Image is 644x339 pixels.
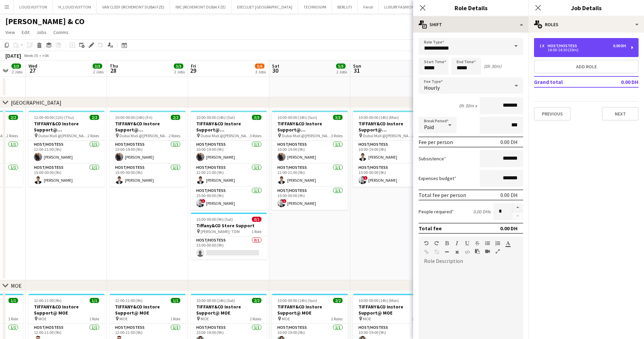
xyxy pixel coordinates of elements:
[34,298,61,303] span: 12:00-21:00 (9h)
[272,63,279,69] span: Sat
[419,139,453,145] div: Fee per person
[174,69,185,74] div: 2 Jobs
[252,229,261,234] span: 1 Role
[485,240,490,246] button: Unordered List
[170,316,180,321] span: 1 Role
[34,28,49,37] a: Jobs
[8,298,18,303] span: 1/1
[444,240,449,246] button: Bold
[272,164,348,187] app-card-role: Host/Hostess1/112:00-21:00 (9h)[PERSON_NAME]
[272,187,348,210] app-card-role: Host/Hostess1/115:00-00:00 (9h)![PERSON_NAME]
[51,28,71,37] a: Comms
[110,141,186,164] app-card-role: Host/Hostess1/110:00-19:00 (9h)[PERSON_NAME]
[364,176,368,180] span: !
[495,240,500,246] button: Ordered List
[500,225,518,232] div: 0.00 DH
[353,111,429,187] app-job-card: 10:00-00:00 (14h) (Mon)2/2TIFFANY&CO Instore Support@ [GEOGRAPHIC_DATA] Dubai Mall @[PERSON_NAME]...
[298,0,332,14] button: TECHNOGYM
[11,282,22,289] div: MOE
[27,67,37,74] span: 27
[89,316,99,321] span: 1 Role
[53,0,97,14] button: H_LOUIS VUITTON
[252,115,261,120] span: 3/3
[174,64,183,69] span: 3/3
[191,222,267,229] h3: Tiffany&CO Store Support
[53,29,69,35] span: Comms
[485,249,490,254] button: Insert video
[29,141,105,164] app-card-role: Host/Hostess1/112:00-21:00 (9h)[PERSON_NAME]
[252,298,261,303] span: 2/2
[277,115,317,120] span: 10:00-00:00 (14h) (Sun)
[191,141,267,164] app-card-role: Host/Hostess1/110:00-19:00 (9h)[PERSON_NAME]
[534,60,639,73] button: Add role
[465,249,470,255] button: HTML Code
[475,240,480,246] button: Strikethrough
[282,199,287,203] span: !
[191,164,267,187] app-card-role: Host/Hostess1/112:00-21:00 (9h)[PERSON_NAME]
[424,124,434,130] span: Paid
[419,225,442,232] div: Total fee
[336,64,346,69] span: 5/5
[110,111,186,187] app-job-card: 10:00-00:00 (14h) (Fri)2/2TIFFANY&CO Instore Support@ [GEOGRAPHIC_DATA] Dubai Mall @[PERSON_NAME]...
[191,111,267,210] app-job-card: 10:00-00:00 (14h) (Sat)3/3TIFFANY&CO Instore Support@ [GEOGRAPHIC_DATA] Dubai Mall @[PERSON_NAME]...
[412,133,424,138] span: 2 Roles
[5,29,15,35] span: View
[36,29,47,35] span: Jobs
[500,192,518,198] div: 0.00 DH
[353,121,429,133] h3: TIFFANY&CO Instore Support@ [GEOGRAPHIC_DATA]
[539,43,548,48] div: 1 x
[115,115,152,120] span: 10:00-00:00 (14h) (Fri)
[424,84,440,91] span: Hourly
[93,64,102,69] span: 3/3
[34,115,74,120] span: 12:00-00:00 (12h) (Thu)
[333,298,343,303] span: 2/2
[110,164,186,187] app-card-role: Host/Hostess1/115:00-00:00 (9h)[PERSON_NAME]
[505,240,510,246] button: Text Color
[272,304,348,316] h3: TIFFANY&CO Instore Support@ MOE
[272,111,348,210] app-job-card: 10:00-00:00 (14h) (Sun)3/3TIFFANY&CO Instore Support@ [GEOGRAPHIC_DATA] Dubai Mall @[PERSON_NAME]...
[500,139,518,145] div: 0.00 DH
[336,69,347,74] div: 2 Jobs
[42,53,49,58] div: +04
[5,52,21,59] div: [DATE]
[419,156,446,162] label: Subsistence
[412,316,424,321] span: 2 Roles
[475,249,480,254] button: Paste as plain text
[115,298,143,303] span: 12:00-21:00 (9h)
[12,64,21,69] span: 3/3
[255,69,266,74] div: 3 Jobs
[455,249,459,255] button: Clear Formatting
[201,199,205,203] span: !
[333,115,343,120] span: 3/3
[171,298,180,303] span: 1/1
[109,67,118,74] span: 28
[191,304,267,316] h3: TIFFANY&CO Instore Support@ MOE
[29,304,105,316] h3: TIFFANY&CO Instore Support@ MOE
[548,43,580,48] div: Host/Hostess
[282,133,331,138] span: Dubai Mall @[PERSON_NAME]
[331,316,343,321] span: 2 Roles
[196,115,235,120] span: 10:00-00:00 (14h) (Sat)
[353,63,361,69] span: Sun
[8,316,18,321] span: 1 Role
[529,3,644,12] h3: Job Details
[201,316,209,321] span: MOE
[363,133,412,138] span: Dubai Mall @[PERSON_NAME]
[29,111,105,187] div: 12:00-00:00 (12h) (Thu)2/2TIFFANY&CO Instore Support@ [GEOGRAPHIC_DATA] Dubai Mall @[PERSON_NAME]...
[413,3,529,12] h3: Role Details
[495,249,500,254] button: Fullscreen
[419,175,456,181] label: Expenses budget
[171,115,180,120] span: 2/2
[272,141,348,164] app-card-role: Host/Hostess1/110:00-19:00 (9h)[PERSON_NAME]
[191,213,267,260] app-job-card: 15:00-00:00 (9h) (Sat)0/1Tiffany&CO Store Support [PERSON_NAME]- TDM1 RoleHost/Hostess0/115:00-00...
[539,48,626,52] div: 14:00-14:30 (30m)
[332,0,358,14] button: BERLUTI
[353,304,429,316] h3: TIFFANY&CO Instore Support@ MOE
[250,133,261,138] span: 3 Roles
[38,133,88,138] span: Dubai Mall @[PERSON_NAME]
[424,240,429,246] button: Undo
[358,298,399,303] span: 10:00-00:00 (14h) (Mon)
[8,115,18,120] span: 2/2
